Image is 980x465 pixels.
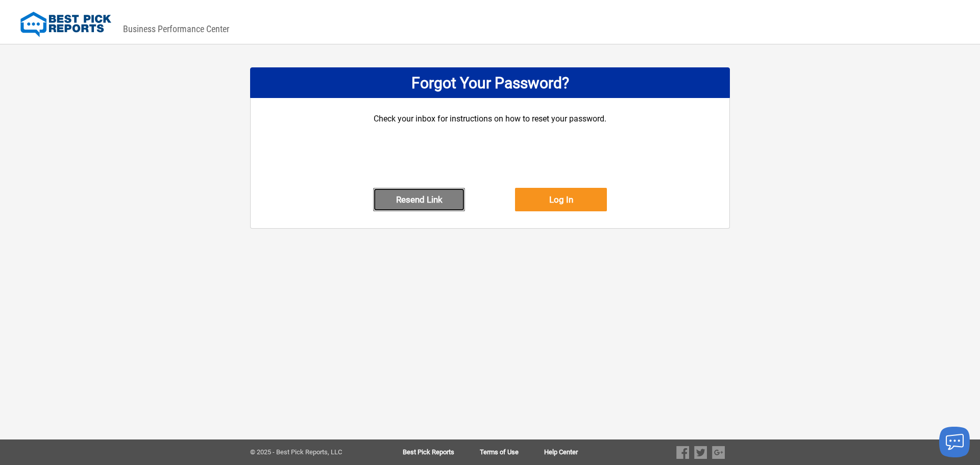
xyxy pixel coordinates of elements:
button: Resend Link [373,188,465,211]
a: Help Center [544,449,578,456]
img: Best Pick Reports Logo [20,12,111,37]
a: Terms of Use [480,449,544,456]
div: Check your inbox for instructions on how to reset your password. [373,113,607,188]
button: Log In [515,188,607,211]
button: Launch chat [939,427,970,457]
div: Forgot Your Password? [250,67,730,98]
a: Best Pick Reports [403,449,480,456]
div: © 2025 - Best Pick Reports, LLC [250,449,370,456]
